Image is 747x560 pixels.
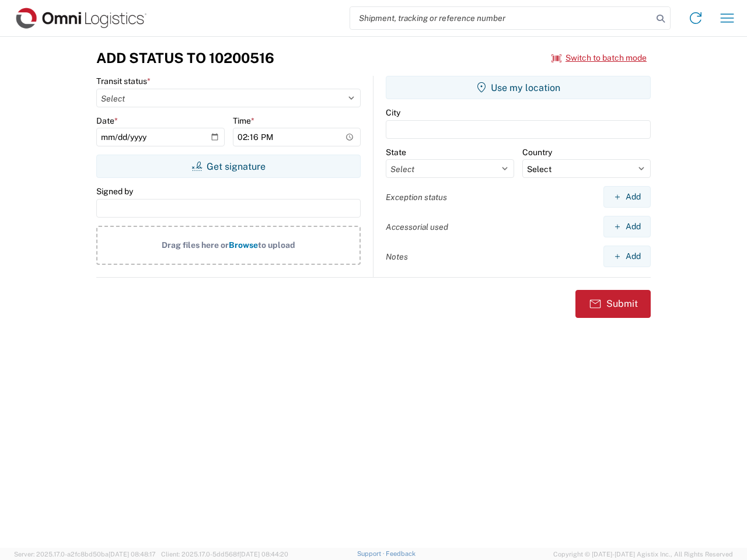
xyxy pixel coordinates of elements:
[386,76,651,99] button: Use my location
[350,7,652,29] input: Shipment, tracking or reference number
[109,551,156,558] span: [DATE] 08:48:17
[357,550,386,557] a: Support
[162,240,229,250] span: Drag files here or
[575,290,651,318] button: Submit
[603,216,651,237] button: Add
[14,551,156,558] span: Server: 2025.17.0-a2fc8bd50ba
[96,76,151,86] label: Transit status
[603,246,651,267] button: Add
[386,147,406,157] label: State
[603,186,651,208] button: Add
[553,549,733,559] span: Copyright © [DATE]-[DATE] Agistix Inc., All Rights Reserved
[229,240,258,250] span: Browse
[258,240,295,250] span: to upload
[386,107,400,118] label: City
[96,186,133,197] label: Signed by
[551,48,647,68] button: Switch to batch mode
[96,116,118,126] label: Date
[96,155,361,178] button: Get signature
[386,192,447,202] label: Exception status
[96,50,274,66] h3: Add Status to 10200516
[239,551,288,558] span: [DATE] 08:44:20
[233,116,254,126] label: Time
[522,147,552,157] label: Country
[386,251,408,262] label: Notes
[386,550,416,557] a: Feedback
[386,222,448,232] label: Accessorial used
[161,551,288,558] span: Client: 2025.17.0-5dd568f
